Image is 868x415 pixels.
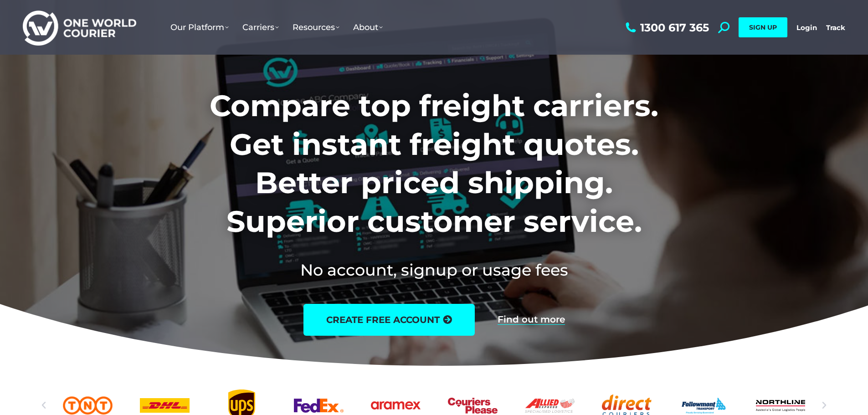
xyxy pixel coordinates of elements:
a: Login [796,23,817,32]
a: Resources [286,13,346,41]
h2: No account, signup or usage fees [149,259,719,281]
a: Track [826,23,845,32]
span: Our Platform [170,22,229,32]
a: About [346,13,390,41]
span: About [353,22,383,32]
a: Our Platform [164,13,236,41]
a: 1300 617 365 [623,22,709,33]
a: create free account [303,304,475,336]
span: SIGN UP [749,23,777,31]
img: One World Courier [23,9,136,46]
a: SIGN UP [739,17,787,37]
span: Resources [293,22,339,32]
h1: Compare top freight carriers. Get instant freight quotes. Better priced shipping. Superior custom... [149,87,719,241]
a: Find out more [498,315,565,325]
span: Carriers [242,22,279,32]
a: Carriers [236,13,286,41]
